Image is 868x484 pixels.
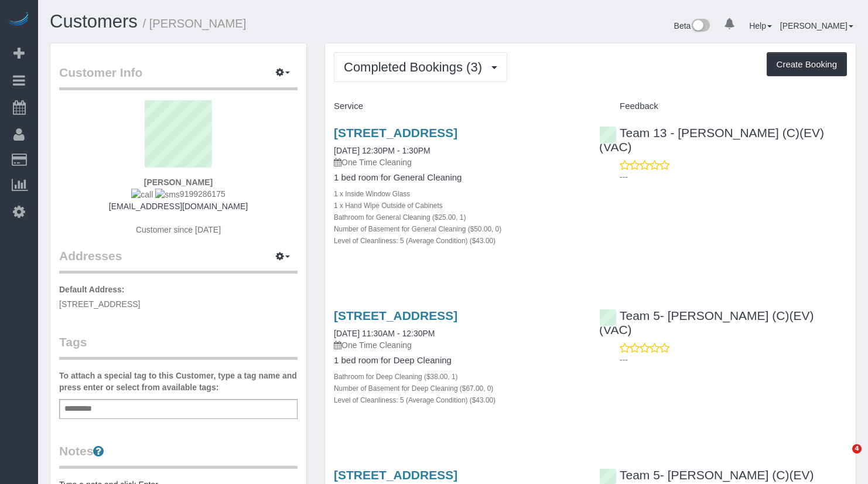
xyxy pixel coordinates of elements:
[334,52,507,82] button: Completed Bookings (3)
[131,189,225,199] span: 9199286175
[691,19,710,34] img: New interface
[334,156,582,168] p: One Time Cleaning
[767,52,847,77] button: Create Booking
[334,384,493,393] small: Number of Basement for Deep Cleaning ($67.00, 0)
[334,468,457,482] a: [STREET_ADDRESS]
[334,356,582,366] h4: 1 bed room for Deep Cleaning
[131,189,153,200] img: call
[599,309,814,336] a: Team 5- [PERSON_NAME] (C)(EV)(VAC)
[334,396,495,404] small: Level of Cleanliness: 5 (Average Condition) ($43.00)
[599,126,824,154] a: Team 13 - [PERSON_NAME] (C)(EV)(VAC)
[780,21,853,30] a: [PERSON_NAME]
[144,178,213,187] strong: [PERSON_NAME]
[7,12,30,28] img: Automaid Logo
[59,299,140,309] span: [STREET_ADDRESS]
[749,21,772,30] a: Help
[334,202,443,210] small: 1 x Hand Wipe Outside of Cabinets
[59,284,125,295] label: Default Address:
[155,189,180,200] img: sms
[334,213,466,221] small: Bathroom for General Cleaning ($25.00, 1)
[828,444,856,472] iframe: Intercom live chat
[334,237,495,245] small: Level of Cleanliness: 5 (Average Condition) ($43.00)
[59,442,298,469] legend: Notes
[334,373,458,381] small: Bathroom for Deep Cleaning ($38.00, 1)
[334,309,457,322] a: [STREET_ADDRESS]
[852,444,862,454] span: 4
[620,171,847,183] p: ---
[334,225,501,233] small: Number of Basement for General Cleaning ($50.00, 0)
[334,173,582,183] h4: 1 bed room for General Cleaning
[334,329,435,338] a: [DATE] 11:30AM - 12:30PM
[334,126,457,139] a: [STREET_ADDRESS]
[620,354,847,366] p: ---
[334,339,582,351] p: One Time Cleaning
[334,101,582,111] h4: Service
[59,64,298,90] legend: Customer Info
[599,101,847,111] h4: Feedback
[334,190,410,198] small: 1 x Inside Window Glass
[50,11,138,32] a: Customers
[59,370,298,393] label: To attach a special tag to this Customer, type a tag name and press enter or select from availabl...
[674,21,710,30] a: Beta
[334,146,430,155] a: [DATE] 12:30PM - 1:30PM
[59,333,298,360] legend: Tags
[344,60,488,74] span: Completed Bookings (3)
[143,17,247,30] small: / [PERSON_NAME]
[136,225,221,234] span: Customer since [DATE]
[109,202,248,211] a: [EMAIL_ADDRESS][DOMAIN_NAME]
